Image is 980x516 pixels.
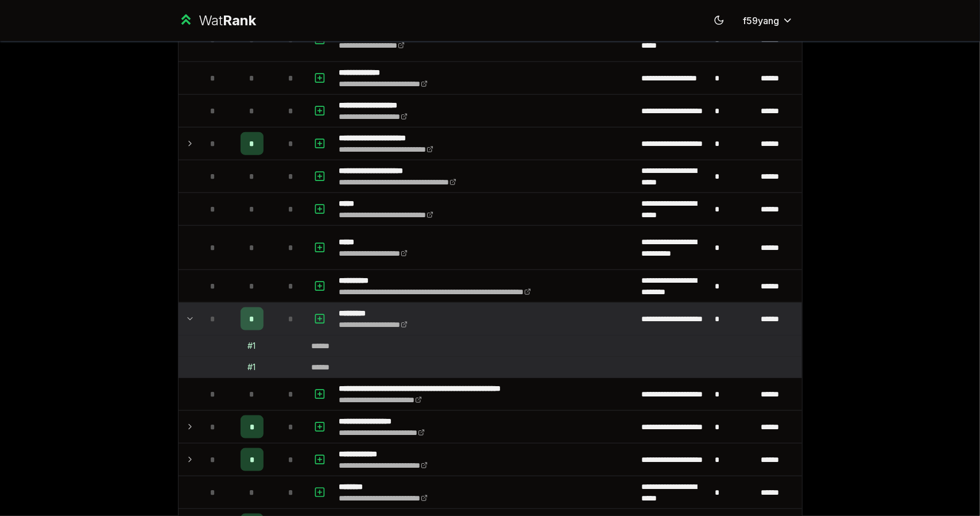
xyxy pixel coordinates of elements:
div: # 1 [248,340,256,352]
button: f59yang [734,10,803,31]
a: WatRank [178,11,257,30]
div: Wat [199,11,256,30]
span: f59yang [743,14,780,28]
span: Rank [223,12,256,29]
div: # 1 [248,361,256,373]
